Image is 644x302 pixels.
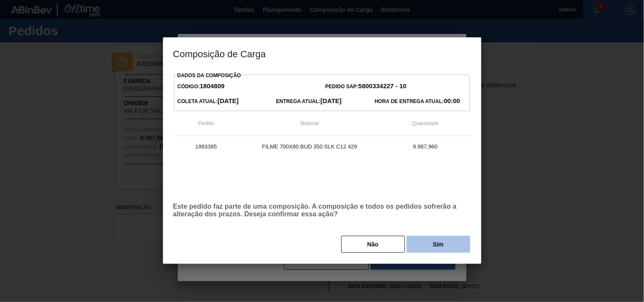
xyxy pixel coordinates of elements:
[412,120,439,126] span: Quantidade
[321,97,342,104] strong: [DATE]
[177,73,241,78] label: Dados da Composição
[326,84,407,89] span: Pedido SAP:
[359,82,407,89] strong: 5800334227 - 10
[407,236,470,253] button: Sim
[276,98,342,104] span: Entrega Atual:
[177,98,239,104] span: Coleta Atual:
[341,236,405,253] button: Não
[163,37,481,70] h3: Composição de Carga
[200,82,225,89] strong: 1804809
[301,120,319,126] span: Material
[239,136,380,157] td: FILME 700X80 BUD 350 SLK C12 429
[444,97,460,104] strong: 00:00
[173,136,239,157] td: 1993385
[380,136,471,157] td: 9.987,960
[375,98,460,104] span: Hora de Entrega Atual:
[218,97,239,104] strong: [DATE]
[173,203,471,218] p: Este pedido faz parte de uma composição. A composição e todos os pedidos sofrerão a alteração dos...
[198,120,214,126] span: Pedido
[177,84,225,89] span: Código:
